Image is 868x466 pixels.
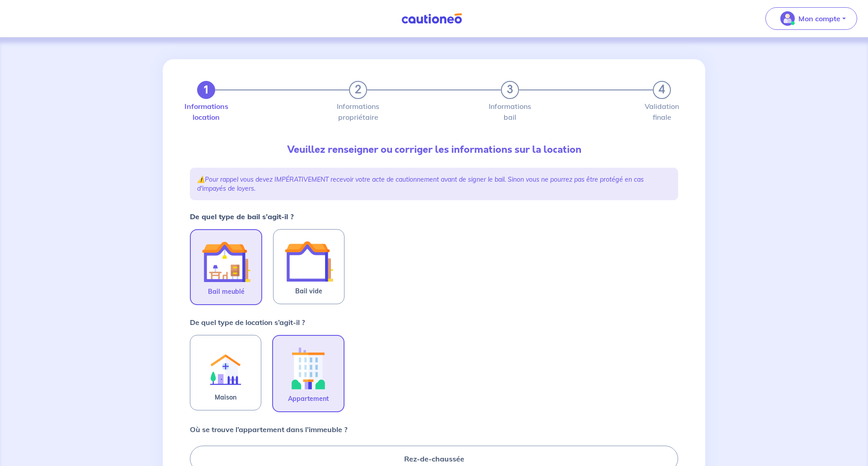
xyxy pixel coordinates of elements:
[208,286,245,297] span: Bail meublé
[765,7,857,30] button: illu_account_valid_menu.svgMon compte
[288,393,329,404] span: Appartement
[284,343,333,393] img: illu_apartment.svg
[202,237,250,286] img: illu_furnished_lease.svg
[798,13,840,24] p: Mon compte
[190,212,294,221] strong: De quel type de bail s’agit-il ?
[653,103,671,121] label: Validation finale
[197,175,644,193] em: Pour rappel vous devez IMPÉRATIVEMENT recevoir votre acte de cautionnement avant de signer le bai...
[780,11,795,26] img: illu_account_valid_menu.svg
[197,175,671,193] p: ⚠️
[190,317,305,328] p: De quel type de location s’agit-il ?
[190,142,678,157] p: Veuillez renseigner ou corriger les informations sur la location
[201,343,250,392] img: illu_rent.svg
[215,392,236,403] span: Maison
[295,286,322,297] span: Bail vide
[197,103,215,121] label: Informations location
[501,103,519,121] label: Informations bail
[349,103,367,121] label: Informations propriétaire
[190,424,347,435] p: Où se trouve l’appartement dans l’immeuble ?
[398,13,466,24] img: Cautioneo
[197,81,215,99] button: 1
[284,237,333,286] img: illu_empty_lease.svg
